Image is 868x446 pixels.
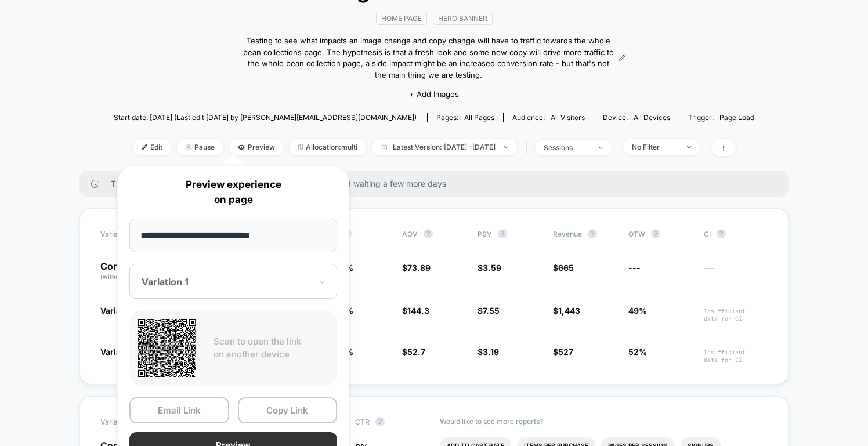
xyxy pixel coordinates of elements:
span: Variation [100,417,164,426]
div: No Filter [632,143,678,151]
span: Allocation: multi [290,139,366,155]
div: sessions [544,143,590,152]
span: Insufficient data for CI [704,307,768,322]
img: end [186,144,191,150]
span: 527 [558,347,573,357]
span: AOV [402,230,418,238]
span: CI [704,229,768,238]
span: all pages [464,113,494,122]
div: Audience: [512,113,585,122]
span: OTW [628,229,692,238]
div: Trigger: [688,113,754,122]
p: Control [100,262,164,281]
div: Pages: [436,113,494,122]
span: Latest Version: [DATE] - [DATE] [372,139,517,155]
span: --- [704,264,768,281]
span: 144.3 [407,306,429,316]
span: $ [553,306,580,316]
span: $ [478,347,499,357]
span: Page Load [719,113,754,122]
span: | [523,139,535,156]
span: $ [553,263,574,273]
span: Device: [594,113,679,122]
span: 3.59 [483,263,501,273]
span: $ [553,347,573,357]
span: Insufficient data for CI [704,349,768,364]
p: Would like to see more reports? [440,417,768,426]
span: $ [478,306,500,316]
span: 3.19 [483,347,499,357]
span: CTR [355,418,370,426]
span: 52% [628,347,647,357]
span: 52.7 [407,347,425,357]
span: $ [478,263,501,273]
span: + Add Images [409,89,459,99]
span: 1,443 [558,306,580,316]
p: Scan to open the link on another device [214,335,328,361]
span: Start date: [DATE] (Last edit [DATE] by [PERSON_NAME][EMAIL_ADDRESS][DOMAIN_NAME]) [114,113,417,122]
button: ? [717,229,726,238]
span: $ [402,306,429,316]
span: There are still no statistically significant results. We recommend waiting a few more days [111,179,765,188]
span: Pause [177,139,223,155]
span: PSV [478,230,492,238]
span: 73.89 [407,263,431,273]
span: Variation 1 [100,306,142,316]
button: ? [498,229,507,238]
span: $ [402,263,431,273]
span: Testing to see what impacts an image change and copy change will have to traffic towards the whol... [242,35,615,81]
span: Edit [133,139,171,155]
img: end [504,146,508,148]
span: Preview [229,139,284,155]
span: Revenue [553,230,582,238]
img: calendar [381,144,387,150]
button: Email Link [129,397,229,423]
span: Variation [100,229,164,238]
span: Variation 2 [100,347,143,357]
span: 7.55 [483,306,500,316]
span: $ [402,347,425,357]
p: Preview experience on page [129,177,337,207]
img: end [599,147,603,149]
button: Copy Link [238,397,338,423]
img: rebalance [298,144,303,150]
span: --- [628,263,641,273]
button: ? [424,229,433,238]
span: hero banner [433,12,493,25]
span: (without changes) [100,273,153,280]
button: ? [651,229,660,238]
span: 49% [628,306,647,316]
span: All Visitors [551,113,585,122]
button: ? [588,229,597,238]
img: end [687,146,691,148]
span: all devices [634,113,670,122]
span: 665 [558,263,574,273]
button: ? [375,417,385,426]
img: edit [142,144,147,150]
span: home page [376,12,427,25]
